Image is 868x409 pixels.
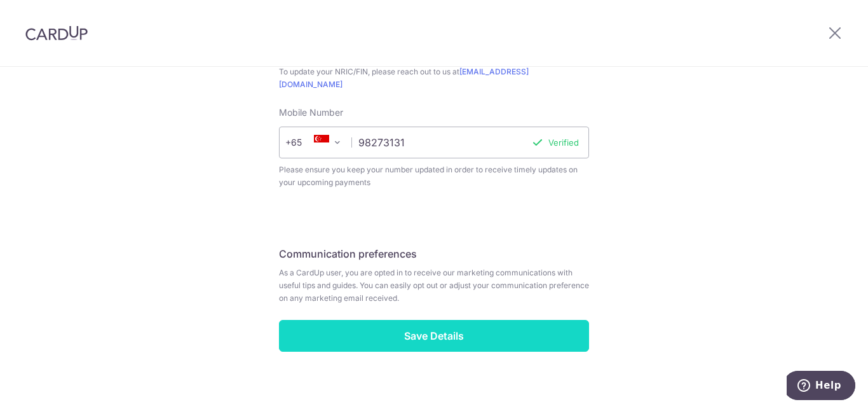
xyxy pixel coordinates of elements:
span: As a CardUp user, you are opted in to receive our marketing communications with useful tips and g... [279,267,589,305]
span: +65 [285,135,320,150]
span: Help [29,9,55,20]
span: +65 [289,135,320,150]
span: Please ensure you keep your number updated in order to receive timely updates on your upcoming pa... [279,163,589,189]
iframe: Opens a widget where you can find more information [787,371,855,403]
input: Save Details [279,320,589,352]
label: Mobile Number [279,106,343,119]
h5: Communication preferences [279,246,589,261]
img: CardUp [25,25,88,41]
span: To update your NRIC/FIN, please reach out to us at [279,66,589,91]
